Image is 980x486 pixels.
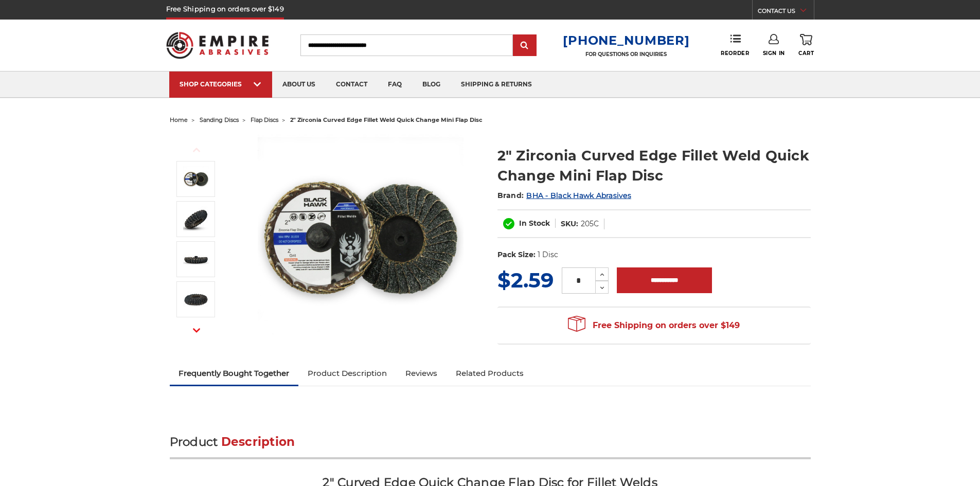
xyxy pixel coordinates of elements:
[251,116,278,123] a: flap discs
[451,71,542,98] a: shipping & returns
[396,362,447,385] a: Reviews
[170,116,188,123] a: home
[563,51,689,58] p: FOR QUESTIONS OR INQUIRIES
[497,267,554,293] span: $2.59
[721,50,749,57] span: Reorder
[763,50,785,57] span: Sign In
[581,219,599,229] dd: 205C
[538,249,558,260] dd: 1 Disc
[563,33,689,48] a: [PHONE_NUMBER]
[221,435,295,449] span: Description
[166,25,269,65] img: Empire Abrasives
[184,139,209,161] button: Previous
[184,319,209,341] button: Next
[526,191,631,200] a: BHA - Black Hawk Abrasives
[326,71,378,98] a: contact
[298,362,396,385] a: Product Description
[183,166,209,192] img: BHA 2 inch mini curved edge quick change flap discs
[447,362,533,385] a: Related Products
[758,5,814,20] a: CONTACT US
[798,34,814,57] a: Cart
[561,219,578,229] dt: SKU:
[200,116,239,123] a: sanding discs
[497,249,536,260] dt: Pack Size:
[170,362,299,385] a: Frequently Bought Together
[290,116,483,123] span: 2" zirconia curved edge fillet weld quick change mini flap disc
[497,191,524,200] span: Brand:
[798,50,814,57] span: Cart
[568,315,740,336] span: Free Shipping on orders over $149
[519,219,550,228] span: In Stock
[180,80,262,88] div: SHOP CATEGORIES
[183,206,209,232] img: die grinder fillet weld flap disc
[497,146,811,186] h1: 2" Zirconia Curved Edge Fillet Weld Quick Change Mini Flap Disc
[170,435,218,449] span: Product
[183,286,209,312] img: quick change flapper disc with rounded edge
[412,71,451,98] a: blog
[183,246,209,272] img: 2" roloc fillet weld flap disc
[378,71,412,98] a: faq
[258,135,464,340] img: BHA 2 inch mini curved edge quick change flap discs
[721,34,749,56] a: Reorder
[514,35,535,56] input: Submit
[272,71,326,98] a: about us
